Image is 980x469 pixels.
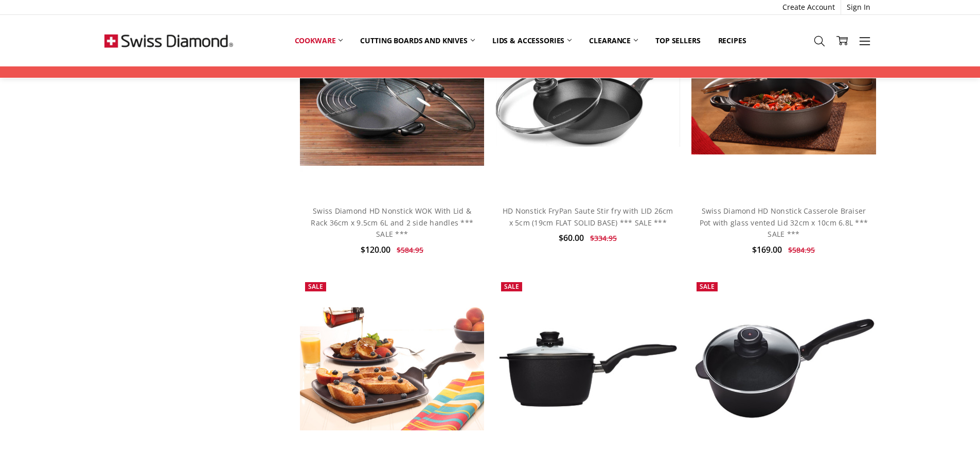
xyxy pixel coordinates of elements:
a: HD Nonstick FryPan Saute Stir fry with LID 26cm x 5cm (19cm FLAT SOLID BASE) *** SALE *** [503,206,673,227]
a: XD Nonstick Sauce Pan with Lid - 20CM X 11CM 3L [691,277,876,461]
a: XD Induction Nonstick Sauce Pan with Lid - 20CM X 11CM 3L [496,277,680,461]
a: Swiss Diamond HD Nonstick Casserole Braiser Pot with glass vented Lid 32cm x 10cm 6.8L *** SALE *** [700,206,868,239]
span: $584.95 [788,245,815,255]
img: Free Shipping On Every Order [104,15,233,66]
span: $334.95 [590,233,617,243]
img: Swiss Diamond HD Nonstick WOK With Lid & Rack 36cm x 9.5cm 6L and 2 side handles *** SALE *** [300,12,484,197]
img: XD Induction Nonstick Sauce Pan with Lid - 20CM X 11CM 3L [496,328,680,410]
span: $584.95 [397,245,423,255]
a: Clearance [580,29,647,52]
a: Top Sellers [647,29,709,52]
img: HD Nonstick FryPan Saute Stir fry with LID 26cm x 5cm (19cm FLAT SOLID BASE) *** SALE *** [496,63,680,147]
a: HD Nonstick FryPan Saute Stir fry with LID 26cm x 5cm (19cm FLAT SOLID BASE) *** SALE *** [496,12,680,197]
span: Sale [700,282,715,291]
span: $169.00 [752,244,782,255]
a: Cookware [286,29,352,52]
span: $120.00 [361,244,390,255]
a: Cutting boards and knives [351,29,484,52]
a: HD Nonstick Breakfast Eggs Pancake Crepe Griddle Grill Plate 28x28cm X 2.5cm *** SALE *** [300,277,484,461]
img: HD Nonstick Breakfast Eggs Pancake Crepe Griddle Grill Plate 28x28cm X 2.5cm *** SALE *** [300,307,484,430]
span: Sale [504,282,519,291]
a: Swiss Diamond HD Nonstick Casserole Braiser Pot with glass vented Lid 32cm x 10cm 6.8L *** SALE *** [691,12,876,197]
a: Swiss Diamond HD Nonstick WOK With Lid & Rack 36cm x 9.5cm 6L and 2 side handles *** SALE *** [311,206,473,239]
img: Swiss Diamond HD Nonstick Casserole Braiser Pot with glass vented Lid 32cm x 10cm 6.8L *** SALE *** [691,55,876,154]
img: XD Nonstick Sauce Pan with Lid - 20CM X 11CM 3L [691,318,876,420]
span: Sale [308,282,323,291]
a: Recipes [709,29,755,52]
a: Lids & Accessories [484,29,580,52]
span: $60.00 [559,232,584,244]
